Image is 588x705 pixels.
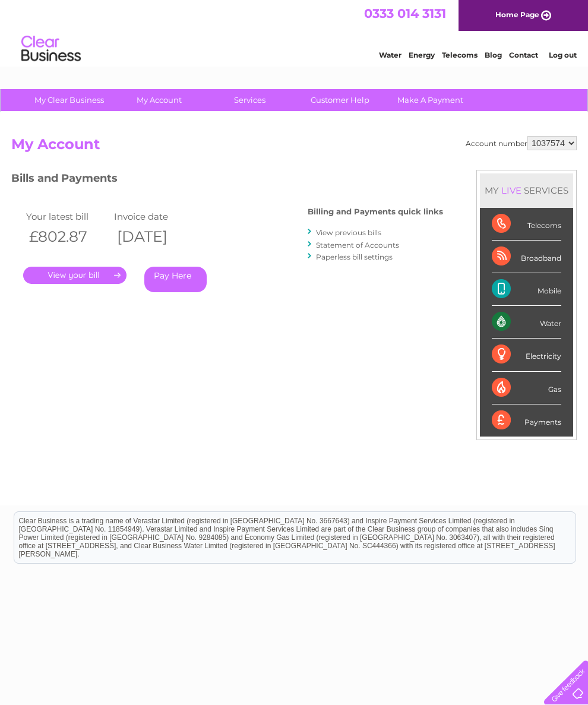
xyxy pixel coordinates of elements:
a: Customer Help [291,89,389,111]
td: Invoice date [111,208,199,225]
h3: Bills and Payments [11,170,443,191]
a: Pay Here [144,267,207,292]
h2: My Account [11,136,577,159]
div: Broadband [492,241,561,273]
a: Telecoms [442,50,478,59]
a: Statement of Accounts [316,241,399,249]
td: Your latest bill [23,208,111,225]
a: Energy [409,50,435,59]
a: Services [201,89,299,111]
div: Payments [492,404,561,437]
div: Telecoms [492,208,561,241]
div: Gas [492,372,561,404]
img: logo.png [21,31,81,67]
a: Log out [549,50,577,59]
h4: Billing and Payments quick links [308,207,443,216]
a: View previous bills [316,228,381,237]
div: Electricity [492,339,561,371]
div: Mobile [492,273,561,306]
th: £802.87 [23,225,111,249]
a: My Account [110,89,208,111]
div: Clear Business is a trading name of Verastar Limited (registered in [GEOGRAPHIC_DATA] No. 3667643... [14,7,576,58]
th: [DATE] [111,225,199,249]
a: My Clear Business [20,89,118,111]
a: Blog [485,50,502,59]
a: Paperless bill settings [316,252,393,261]
div: Water [492,306,561,339]
a: . [23,267,127,284]
div: Account number [466,136,577,150]
div: MY SERVICES [480,173,573,207]
a: Water [379,50,402,59]
a: Make A Payment [381,89,479,111]
a: 0333 014 3131 [364,6,446,21]
div: LIVE [499,185,524,196]
a: Contact [509,50,538,59]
